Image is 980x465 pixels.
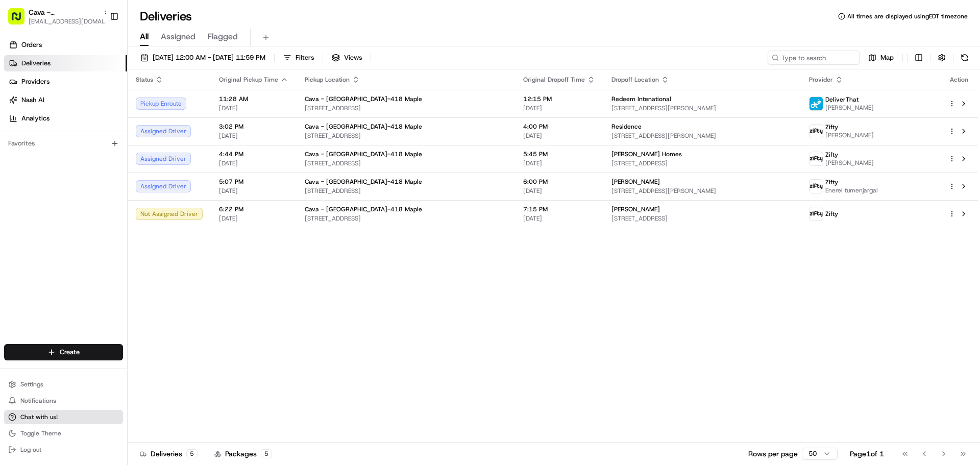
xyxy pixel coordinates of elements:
[825,95,859,104] span: DeliverThat
[140,31,149,43] span: All
[305,150,422,158] span: Cava - [GEOGRAPHIC_DATA]-418 Maple
[27,8,39,20] img: Go home
[29,17,110,26] span: [EMAIL_ADDRESS][DOMAIN_NAME]
[611,76,659,84] span: Dropoff Location
[4,110,127,127] a: Analytics
[186,449,198,458] div: 5
[810,180,823,193] img: zifty-logo-trans-sq.png
[20,413,58,421] span: Chat with us!
[219,150,288,158] span: 4:44 PM
[305,132,507,140] span: [STREET_ADDRESS]
[305,104,507,112] span: [STREET_ADDRESS]
[33,92,136,100] span: [PERSON_NAME] [PERSON_NAME]
[219,187,288,195] span: [DATE]
[523,104,595,112] span: [DATE]
[4,410,123,424] button: Chat with us!
[4,37,127,53] a: Orders
[748,449,798,459] p: Rows per page
[71,72,168,80] strong: [PERSON_NAME] Homes.
[611,132,793,140] span: [STREET_ADDRESS][PERSON_NAME]
[611,187,793,195] span: [STREET_ADDRESS][PERSON_NAME]
[71,47,139,56] strong: [PERSON_NAME].
[219,132,288,140] span: [DATE]
[214,449,272,459] div: Packages
[305,178,422,186] span: Cava - [GEOGRAPHIC_DATA]-418 Maple
[219,76,278,84] span: Original Pickup Time
[33,223,136,231] span: [PERSON_NAME] [PERSON_NAME]
[138,223,142,231] span: •
[4,394,123,408] button: Notifications
[611,123,642,131] span: Residence
[523,159,595,167] span: [DATE]
[611,150,682,158] span: [PERSON_NAME] Homes
[21,114,50,123] span: Analytics
[305,95,422,103] span: Cava - [GEOGRAPHIC_DATA]-418 Maple
[219,159,288,167] span: [DATE]
[825,210,838,218] span: Zifty
[161,31,195,43] span: Assigned
[825,131,874,139] span: [PERSON_NAME]
[21,95,44,105] span: Nash AI
[810,207,823,221] img: zifty-logo-trans-sq.png
[825,104,874,112] span: [PERSON_NAME]
[20,210,29,218] img: 1736555255976-a54dd68f-1ca7-489b-9aae-adbdc363a1c4
[219,123,288,131] span: 3:02 PM
[38,164,171,213] p: A driver has now been assigned to a delivery for [PERSON_NAME] Homes. Is there anything else we c...
[825,151,838,159] span: Zifty
[611,159,793,167] span: [STREET_ADDRESS]
[344,53,362,62] span: Views
[219,104,288,112] span: [DATE]
[850,449,884,459] div: Page 1 of 1
[29,7,99,17] button: Cava - [GEOGRAPHIC_DATA]
[810,125,823,138] img: zifty-logo-trans-sq.png
[305,159,507,167] span: [STREET_ADDRESS]
[305,205,422,213] span: Cava - [GEOGRAPHIC_DATA]-418 Maple
[305,76,350,84] span: Pickup Location
[611,214,793,223] span: [STREET_ADDRESS]
[4,344,123,360] button: Create
[825,178,838,186] span: Zifty
[296,53,314,62] span: Filters
[825,186,878,194] span: Enerel tumenjargal
[523,150,595,158] span: 5:45 PM
[136,51,270,65] button: [DATE] 12:00 AM - [DATE] 11:59 PM
[305,187,507,195] span: [STREET_ADDRESS]
[523,178,595,186] span: 6:00 PM
[768,51,860,65] input: Type to search
[219,178,288,186] span: 5:07 PM
[4,55,127,71] a: Deliveries
[948,76,970,84] div: Action
[4,443,123,457] button: Log out
[305,123,422,131] span: Cava - [GEOGRAPHIC_DATA]-418 Maple
[208,31,238,43] span: Flagged
[809,76,833,84] span: Provider
[261,449,272,458] div: 5
[219,205,288,213] span: 6:22 PM
[38,21,171,82] p: Hi there! Just a quick update, a delivery driver has been assigned for customer We are still wait...
[108,119,181,131] div: Got them thank you!
[10,69,27,85] img: Joana Marie Avellanoza
[810,97,823,110] img: profile_deliverthat_partner.png
[161,138,186,146] span: 9:53 AM
[880,53,894,62] span: Map
[523,187,595,195] span: [DATE]
[523,205,595,213] span: 7:15 PM
[847,12,968,20] span: All times are displayed using EDT timezone
[140,449,198,459] div: Deliveries
[144,223,173,231] span: 10:04 AM
[810,152,823,165] img: zifty-logo-trans-sq.png
[138,92,142,100] span: •
[38,250,171,323] p: We haven’t heard back from you, so I’ll go ahead and close this chat for now. If you still need h...
[523,76,585,84] span: Original Dropoff Time
[825,123,838,131] span: Zifty
[21,59,51,68] span: Deliveries
[20,380,43,388] span: Settings
[523,132,595,140] span: [DATE]
[279,51,318,65] button: Filters
[140,8,192,25] h1: Deliveries
[177,314,189,327] button: Send
[21,77,50,86] span: Providers
[305,214,507,223] span: [STREET_ADDRESS]
[20,397,56,405] span: Notifications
